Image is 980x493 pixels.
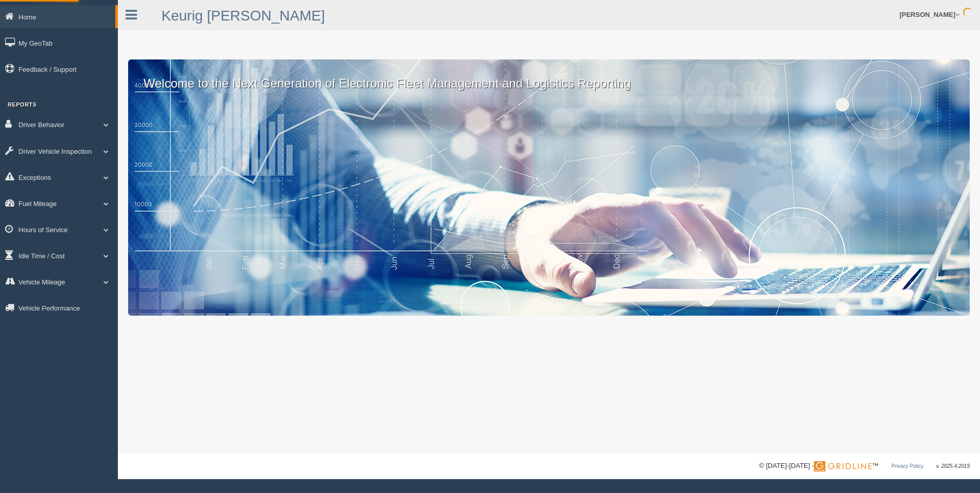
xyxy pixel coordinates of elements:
[759,461,970,471] div: © [DATE]-[DATE] - ™
[128,59,970,92] p: Welcome to the Next Generation of Electronic Fleet Management and Logistics Reporting
[936,463,970,469] span: v. 2025.4.2019
[891,463,923,469] a: Privacy Policy
[814,461,872,471] img: Gridline
[161,8,325,24] a: Keurig [PERSON_NAME]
